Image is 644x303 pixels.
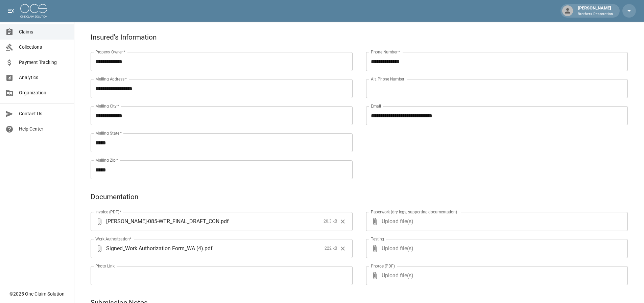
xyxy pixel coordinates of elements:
[95,76,127,82] label: Mailing Address
[106,244,203,252] span: Signed_Work Authorization Form_WA (4)
[382,266,610,285] span: Upload file(s)
[95,157,118,163] label: Mailing Zip
[9,290,65,297] div: © 2025 One Claim Solution
[371,263,395,269] label: Photos (PDF)
[324,218,337,225] span: 20.3 kB
[219,217,229,225] span: . pdf
[19,89,69,96] span: Organization
[19,125,69,133] span: Help Center
[371,76,404,82] label: Alt. Phone Number
[578,11,613,17] p: Brothers Restoration
[95,263,115,269] label: Photo Link
[19,110,69,117] span: Contact Us
[382,239,610,258] span: Upload file(s)
[371,49,400,55] label: Phone Number
[575,5,616,17] div: [PERSON_NAME]
[4,4,18,18] button: open drawer
[325,245,337,252] span: 222 kB
[338,243,348,254] button: Clear
[19,74,69,81] span: Analytics
[371,209,457,215] label: Paperwork (dry logs, supporting documentation)
[95,236,132,242] label: Work Authorization*
[371,103,381,109] label: Email
[19,59,69,66] span: Payment Tracking
[95,103,119,109] label: Mailing City
[19,28,69,36] span: Claims
[106,217,219,225] span: [PERSON_NAME]-085-WTR_FINAL_DRAFT_CON
[338,216,348,227] button: Clear
[382,212,610,231] span: Upload file(s)
[371,236,384,242] label: Testing
[19,44,69,51] span: Collections
[203,244,213,252] span: . pdf
[95,49,125,55] label: Property Owner
[20,4,47,18] img: ocs-logo-white-transparent.png
[95,130,122,136] label: Mailing State
[95,209,121,215] label: Invoice (PDF)*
